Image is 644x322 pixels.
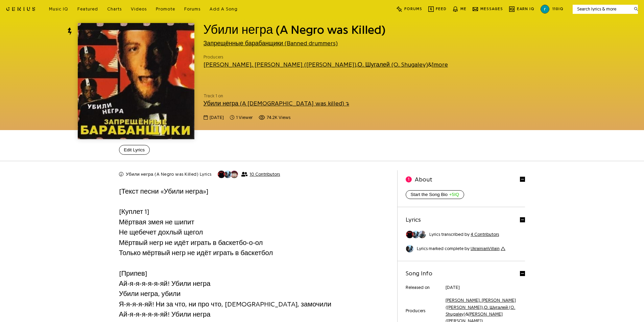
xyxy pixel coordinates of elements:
button: Earn IQ [509,2,534,16]
span: 74.2K views [267,114,290,121]
span: Producers [204,54,448,60]
span: [DATE] [210,114,224,121]
span: Earn IQ [517,7,534,11]
button: 10 Contributors [217,170,280,178]
span: Released on [406,284,446,291]
span: Feed [436,7,447,11]
button: 1more [432,61,448,68]
a: О. Шугалей (O. Shugaley) [358,61,428,68]
a: Featured [77,6,98,12]
span: Forums [184,7,200,11]
a: Add A Song [210,6,238,12]
a: Forums [184,6,200,12]
span: Featured [77,7,98,11]
span: UkrainianVillain [471,245,505,252]
a: [PERSON_NAME]. [PERSON_NAME] ([PERSON_NAME]) [446,298,516,309]
a: Videos [131,6,147,12]
button: Edit Lyrics [119,145,150,155]
button: Feed [428,2,447,16]
button: Lyrics transcribed by 4 Contributors [406,230,525,239]
span: Lyrics transcribed by [429,232,499,237]
button: Me [453,2,467,16]
button: Messages [473,2,503,16]
a: Promote [156,6,175,12]
a: Music IQ [49,6,68,12]
span: Promote [156,7,175,11]
a: Lyrics marked complete by UkrainianVillain [406,245,525,253]
div: Lyrics marked complete by [417,245,505,252]
a: Запрещённые барабанщики (Banned drummers) [204,40,338,46]
span: Forums [404,7,422,11]
span: Me [460,7,467,11]
button: Start the Song Bio+5IQ [406,190,464,199]
span: +5 IQ [449,192,459,197]
span: 1 viewer [230,114,253,121]
span: Music IQ [49,7,68,11]
a: [PERSON_NAME]. [PERSON_NAME] ([PERSON_NAME]) [204,61,356,68]
h2: Убили негра (A Negro was Killed) Lyrics [126,171,211,177]
a: Убили негра (A [DEMOGRAPHIC_DATA] was killed) [204,100,349,106]
span: Start the Song Bio [410,192,448,197]
img: Cover art for Убили негра (A Negro was Killed) by Запрещённые барабанщики (Banned drummers) [78,23,194,139]
h4: Song Info [406,269,432,278]
span: 74,237 views [259,114,290,121]
span: 1 viewer [236,114,253,121]
span: Videos [131,7,147,11]
a: О. Шугалей (O. Shugaley) [446,305,516,316]
span: 10 Contributors [249,172,280,177]
span: Producers [406,307,446,314]
h4: About [406,175,432,184]
input: Search lyrics & more [573,6,630,13]
span: Issue count [406,176,412,182]
span: Track 1 on [204,93,484,99]
button: Forums [397,2,422,16]
div: [DATE] [446,284,525,291]
span: Add A Song [210,7,238,11]
a: Charts [107,6,122,12]
span: 4 Contributors [471,232,499,237]
span: Messages [480,7,503,11]
span: 110 IQ [552,7,564,11]
div: , & [204,60,448,69]
h4: Lyrics [406,215,421,224]
span: Charts [107,7,122,11]
span: Убили негра (A Negro was Killed) [204,24,386,36]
